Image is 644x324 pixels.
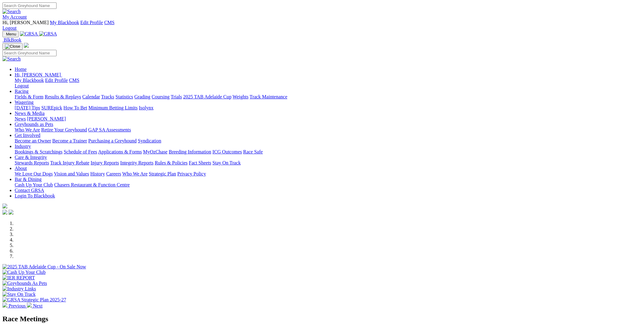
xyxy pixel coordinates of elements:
div: Greyhounds as Pets [15,127,642,133]
a: Retire Your Greyhound [41,127,87,132]
a: Applications & Forms [98,149,142,154]
img: Close [5,44,20,49]
a: [DATE] Tips [15,105,40,110]
div: My Account [2,20,642,31]
span: Next [33,303,42,308]
a: Integrity Reports [120,160,153,165]
a: How To Bet [64,105,87,110]
img: GRSA [20,31,38,37]
a: News [15,116,26,121]
a: Greyhounds as Pets [15,122,53,127]
a: Become a Trainer [52,138,87,143]
a: Bar & Dining [15,177,42,182]
a: Strategic Plan [149,171,176,176]
a: Previous [2,303,27,308]
img: Industry Links [2,286,36,292]
a: History [90,171,105,176]
img: twitter.svg [9,210,13,215]
img: Greyhounds As Pets [2,281,47,286]
a: BlkBook [2,37,21,42]
a: Who We Are [15,127,40,132]
a: Edit Profile [80,20,103,25]
a: Schedule of Fees [64,149,97,154]
span: Previous [9,303,26,308]
a: News & Media [15,111,45,116]
a: Home [15,67,27,72]
a: Hi, [PERSON_NAME] [15,72,62,77]
div: Care & Integrity [15,160,642,166]
a: Logout [2,25,17,31]
a: Login To Blackbook [15,193,55,198]
input: Search [2,50,57,56]
a: Bookings & Scratchings [15,149,62,154]
img: GRSA [39,31,57,37]
span: BlkBook [4,37,21,42]
a: Stewards Reports [15,160,49,165]
div: Racing [15,94,642,100]
div: Hi, [PERSON_NAME] [15,78,642,89]
a: Grading [134,94,150,99]
a: Isolynx [139,105,153,110]
a: Fact Sheets [189,160,211,165]
img: facebook.svg [2,210,7,215]
img: Search [2,9,21,14]
a: Results & Replays [45,94,81,99]
a: Privacy Policy [177,171,206,176]
h2: Race Meetings [2,315,642,323]
a: Minimum Betting Limits [88,105,138,110]
div: Industry [15,149,642,155]
a: Breeding Information [169,149,211,154]
a: Chasers Restaurant & Function Centre [54,182,130,187]
a: Careers [106,171,121,176]
a: Weights [233,94,248,99]
a: Logout [15,83,29,88]
a: Contact GRSA [15,188,44,193]
a: Injury Reports [90,160,119,165]
a: My Account [2,14,27,20]
img: Stay On Track [2,292,35,297]
a: [PERSON_NAME] [27,116,66,121]
a: Stay On Track [212,160,241,165]
a: Rules & Policies [155,160,188,165]
a: Track Injury Rebate [50,160,89,165]
a: Become an Owner [15,138,51,143]
a: Wagering [15,100,34,105]
a: 2025 TAB Adelaide Cup [183,94,231,99]
div: Wagering [15,105,642,111]
a: ICG Outcomes [212,149,242,154]
div: Bar & Dining [15,182,642,188]
a: Next [27,303,42,308]
a: Edit Profile [45,78,68,83]
a: Syndication [138,138,161,143]
span: Menu [6,32,16,36]
a: CMS [69,78,79,83]
img: Search [2,56,21,62]
a: SUREpick [41,105,62,110]
img: GRSA Strategic Plan 2025-27 [2,297,66,303]
a: Fields & Form [15,94,43,99]
img: 2025 TAB Adelaide Cup - On Sale Now [2,264,86,270]
img: Cash Up Your Club [2,270,46,275]
a: CMS [104,20,115,25]
a: My Blackbook [50,20,79,25]
a: Care & Integrity [15,155,47,160]
a: Purchasing a Greyhound [88,138,137,143]
a: Vision and Values [54,171,89,176]
a: Cash Up Your Club [15,182,53,187]
img: logo-grsa-white.png [24,43,29,48]
img: IER REPORT [2,275,35,281]
div: Get Involved [15,138,642,144]
a: Track Maintenance [250,94,287,99]
span: Hi, [PERSON_NAME] [2,20,49,25]
img: chevron-left-pager-white.svg [2,303,7,307]
span: Hi, [PERSON_NAME] [15,72,61,77]
input: Search [2,2,57,9]
img: chevron-right-pager-white.svg [27,303,32,307]
a: About [15,166,27,171]
a: MyOzChase [143,149,167,154]
a: We Love Our Dogs [15,171,53,176]
div: News & Media [15,116,642,122]
a: GAP SA Assessments [88,127,131,132]
a: Statistics [116,94,133,99]
a: Racing [15,89,28,94]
